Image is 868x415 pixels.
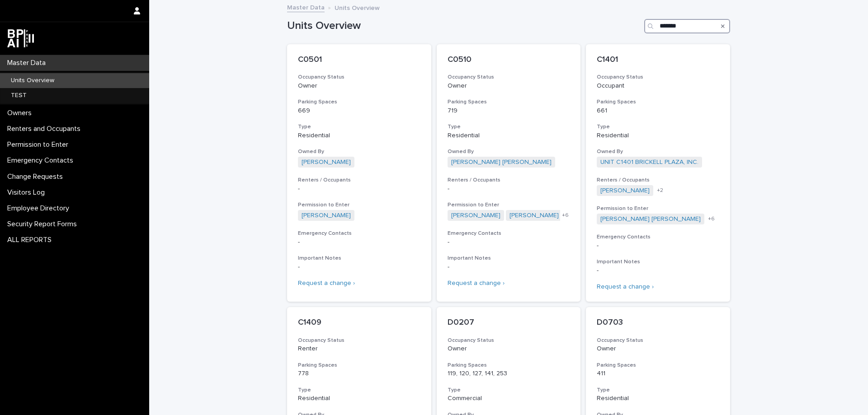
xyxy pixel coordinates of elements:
p: Master Data [4,59,53,67]
h3: Occupancy Status [597,74,719,81]
a: C0501Occupancy StatusOwnerParking Spaces669TypeResidentialOwned By[PERSON_NAME] Renters / Occupan... [287,44,431,302]
p: Renters and Occupants [4,125,88,133]
h3: Emergency Contacts [298,230,420,237]
p: Permission to Enter [4,140,75,149]
p: Units Overview [335,2,380,12]
p: Units Overview [4,77,61,84]
p: Emergency Contacts [4,156,80,165]
p: Owner [597,345,719,353]
span: + 6 [708,216,715,222]
a: [PERSON_NAME] [PERSON_NAME] [600,215,701,223]
p: - [448,185,570,193]
p: 661 [597,107,719,115]
h3: Occupancy Status [448,74,570,81]
h3: Owned By [448,148,570,155]
a: C0510Occupancy StatusOwnerParking Spaces719TypeResidentialOwned By[PERSON_NAME] [PERSON_NAME] Ren... [437,44,581,302]
h3: Type [298,387,420,394]
p: ALL REPORTS [4,236,59,244]
a: [PERSON_NAME] [PERSON_NAME] [451,159,552,166]
h3: Type [597,123,719,131]
p: Residential [448,132,570,140]
h3: Renters / Occupants [448,177,570,184]
h3: Owned By [298,148,420,155]
h3: Parking Spaces [298,98,420,106]
h3: Emergency Contacts [448,230,570,237]
p: Owner [448,82,570,90]
p: 719 [448,107,570,115]
a: Request a change › [597,284,654,290]
h3: Occupancy Status [448,337,570,344]
p: Change Requests [4,173,70,181]
span: + 2 [657,188,663,193]
p: 669 [298,107,420,115]
a: Request a change › [448,280,505,286]
h3: Important Notes [448,255,570,262]
a: [PERSON_NAME] [509,212,559,219]
h3: Type [448,387,570,394]
p: Visitors Log [4,188,52,197]
p: D0207 [448,318,570,328]
span: + 6 [562,213,569,218]
p: - [298,238,420,246]
h3: Occupancy Status [597,337,719,344]
p: C0501 [298,55,420,65]
p: - [298,185,420,193]
a: UNIT C1401 BRICKELL PLAZA, INC. [600,159,698,166]
h3: Parking Spaces [298,362,420,369]
p: C0510 [448,55,570,65]
p: Owner [298,82,420,90]
p: 778 [298,370,420,378]
h3: Important Notes [298,255,420,262]
p: 119, 120, 127, 141, 253 [448,370,570,378]
p: C1401 [597,55,719,65]
p: Residential [298,132,420,140]
h3: Occupancy Status [298,74,420,81]
a: [PERSON_NAME] [600,187,650,195]
p: Commercial [448,395,570,402]
a: Master Data [287,2,325,12]
p: Residential [298,395,420,402]
h3: Type [448,123,570,131]
p: - [597,267,719,275]
h3: Parking Spaces [448,362,570,369]
h3: Occupancy Status [298,337,420,344]
a: [PERSON_NAME] [451,212,500,219]
h3: Owned By [597,148,719,155]
p: C1409 [298,318,420,328]
h3: Parking Spaces [448,98,570,106]
h3: Emergency Contacts [597,233,719,241]
a: Request a change › [298,280,355,286]
p: - [448,263,570,271]
p: Employee Directory [4,204,76,213]
h3: Type [298,123,420,131]
h3: Parking Spaces [597,362,719,369]
p: - [448,238,570,246]
p: Owners [4,109,39,117]
img: dwgmcNfxSF6WIOOXiGgu [7,29,34,47]
input: Search [644,19,730,33]
h3: Permission to Enter [597,205,719,212]
h3: Renters / Occupants [597,177,719,184]
p: Residential [597,395,719,402]
a: [PERSON_NAME] [302,212,351,219]
h3: Permission to Enter [448,201,570,209]
h3: Renters / Occupants [298,177,420,184]
p: TEST [4,92,34,99]
h1: Units Overview [287,19,641,33]
h3: Important Notes [597,258,719,266]
p: - [298,263,420,271]
h3: Type [597,387,719,394]
a: C1401Occupancy StatusOccupantParking Spaces661TypeResidentialOwned ByUNIT C1401 BRICKELL PLAZA, I... [586,44,730,302]
p: Residential [597,132,719,140]
p: - [597,242,719,250]
p: Occupant [597,82,719,90]
a: [PERSON_NAME] [302,159,351,166]
h3: Permission to Enter [298,201,420,209]
p: Owner [448,345,570,353]
p: D0703 [597,318,719,328]
h3: Parking Spaces [597,98,719,106]
p: Security Report Forms [4,220,84,228]
p: Renter [298,345,420,353]
p: 411 [597,370,719,378]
